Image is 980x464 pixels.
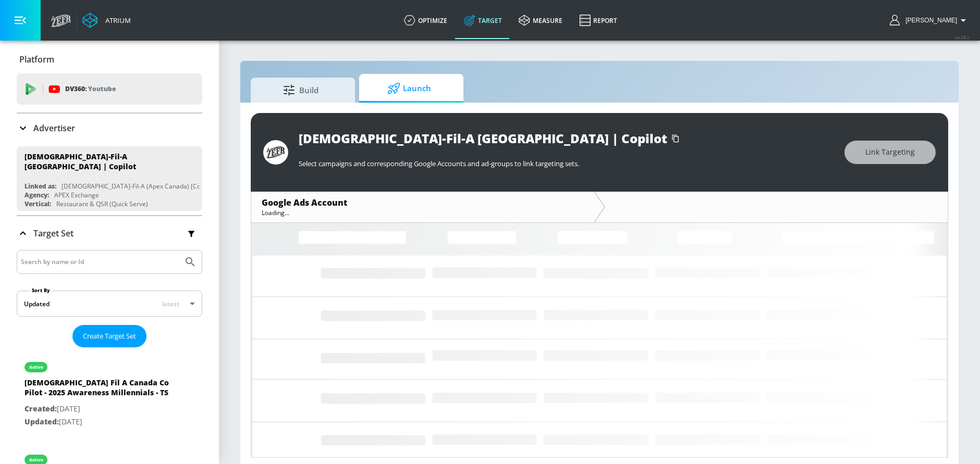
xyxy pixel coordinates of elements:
[261,78,340,103] span: Build
[24,404,57,413] span: Created:
[162,299,179,308] span: latest
[65,83,116,95] p: DV360:
[33,228,73,239] p: Target Set
[262,197,583,208] div: Google Ads Account
[19,54,54,65] p: Platform
[29,365,43,370] div: active
[17,114,202,143] div: Advertiser
[33,122,75,134] p: Advertiser
[24,416,170,429] p: [DATE]
[24,199,51,208] div: Vertical:
[17,352,202,436] div: active[DEMOGRAPHIC_DATA] Fil A Canada Co Pilot - 2025 Awareness Millennials - TSCreated:[DATE]Upd...
[370,76,449,101] span: Launch
[456,2,510,39] a: Target
[17,45,202,74] div: Platform
[17,146,202,211] div: [DEMOGRAPHIC_DATA]-Fil-A [GEOGRAPHIC_DATA] | CopilotLinked as:[DEMOGRAPHIC_DATA]-Fil-A (Apex Cana...
[24,182,56,191] div: Linked as:
[30,287,52,294] label: Sort By
[299,130,667,147] div: [DEMOGRAPHIC_DATA]-Fil-A [GEOGRAPHIC_DATA] | Copilot
[955,34,970,40] span: v 4.28.0
[396,2,456,39] a: optimize
[24,417,59,427] span: Updated:
[17,216,202,250] div: Target Set
[56,199,148,208] div: Restaurant & QSR (Quick Serve)
[29,457,43,462] div: active
[890,14,970,27] button: [PERSON_NAME]
[510,2,571,39] a: measure
[21,255,179,269] input: Search by name or Id
[262,208,583,217] div: Loading...
[24,191,49,199] div: Agency:
[299,159,834,168] p: Select campaigns and corresponding Google Accounts and ad-groups to link targeting sets.
[901,17,957,24] span: login as: nathan.mistretta@zefr.com
[82,12,131,28] a: Atrium
[24,378,170,403] div: [DEMOGRAPHIC_DATA] Fil A Canada Co Pilot - 2025 Awareness Millennials - TS
[571,2,626,39] a: Report
[54,191,99,199] div: APEX Exchange
[101,16,131,25] div: Atrium
[24,403,170,416] p: [DATE]
[83,330,136,342] span: Create Target Set
[17,73,202,105] div: DV360: Youtube
[72,325,146,347] button: Create Target Set
[24,299,50,308] div: Updated
[251,192,594,222] div: Google Ads AccountLoading...
[62,182,217,191] div: [DEMOGRAPHIC_DATA]-Fil-A (Apex Canada) [Co-Pilot]
[24,152,185,171] div: [DEMOGRAPHIC_DATA]-Fil-A [GEOGRAPHIC_DATA] | Copilot
[88,83,116,94] p: Youtube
